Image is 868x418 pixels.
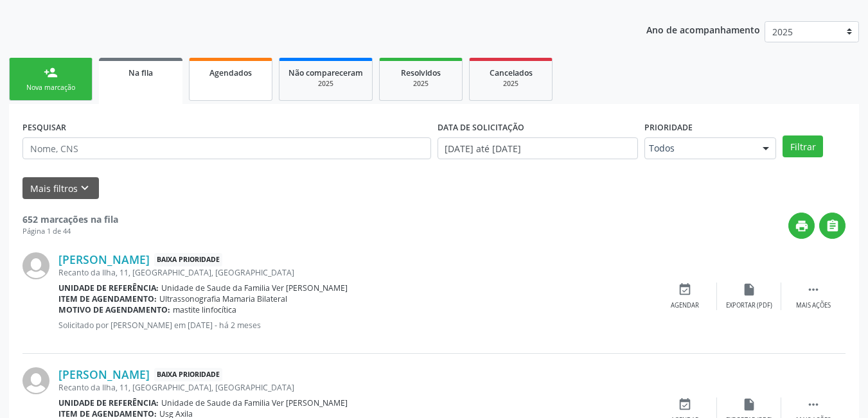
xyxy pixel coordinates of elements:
i:  [826,219,840,233]
b: Unidade de referência: [58,283,159,293]
span: Na fila [128,67,153,78]
div: person_add [44,65,58,80]
img: img [22,367,49,394]
div: Exportar (PDF) [726,301,772,310]
span: Não compareceram [288,67,363,78]
strong: 652 marcações na fila [22,213,118,225]
div: 2025 [288,79,363,89]
div: Nova marcação [19,83,83,92]
span: Unidade de Saude da Familia Ver [PERSON_NAME] [161,397,348,408]
b: Motivo de agendamento: [58,304,170,315]
label: PESQUISAR [22,118,66,137]
i: insert_drive_file [742,397,756,412]
input: Selecione um intervalo [438,137,639,159]
span: Agendados [209,67,252,78]
div: Recanto da Ilha, 11, [GEOGRAPHIC_DATA], [GEOGRAPHIC_DATA] [58,267,653,278]
i: insert_drive_file [742,283,756,297]
span: Baixa Prioridade [154,253,222,266]
a: [PERSON_NAME] [58,367,150,381]
button: print [788,213,815,239]
p: Ano de acompanhamento [646,21,760,37]
input: Nome, CNS [22,137,431,159]
span: Unidade de Saude da Familia Ver [PERSON_NAME] [161,283,348,293]
b: Item de agendamento: [58,293,157,304]
i:  [806,397,820,412]
b: Unidade de referência: [58,397,159,408]
button:  [819,213,846,239]
span: Resolvidos [401,67,441,78]
div: Agendar [671,301,699,310]
i: print [795,219,809,233]
i: event_available [678,397,692,412]
div: 2025 [389,79,453,89]
div: Recanto da Ilha, 11, [GEOGRAPHIC_DATA], [GEOGRAPHIC_DATA] [58,382,653,393]
div: Mais ações [796,301,831,310]
a: [PERSON_NAME] [58,252,150,266]
i: keyboard_arrow_down [78,181,92,195]
i: event_available [678,283,692,297]
span: Ultrassonografia Mamaria Bilateral [159,293,287,304]
span: Todos [649,142,750,155]
img: img [22,252,49,279]
label: DATA DE SOLICITAÇÃO [438,118,524,137]
div: 2025 [479,79,543,89]
span: Cancelados [490,67,533,78]
i:  [806,283,820,297]
button: Filtrar [783,135,823,157]
label: Prioridade [644,118,693,137]
p: Solicitado por [PERSON_NAME] em [DATE] - há 2 meses [58,320,653,331]
span: Baixa Prioridade [154,368,222,381]
span: mastite linfocítica [173,304,236,315]
button: Mais filtroskeyboard_arrow_down [22,177,99,200]
div: Página 1 de 44 [22,226,118,237]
